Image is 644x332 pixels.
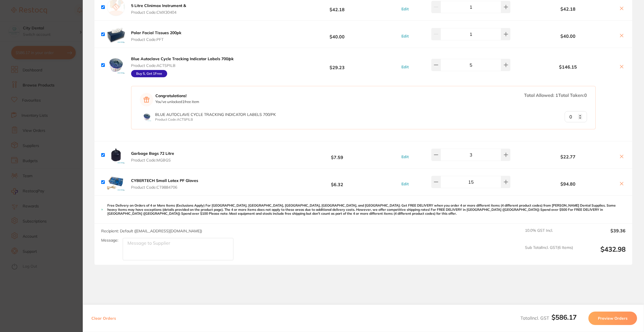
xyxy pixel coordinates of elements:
span: Total Incl. GST [520,315,577,321]
button: Edit [400,154,410,159]
span: 0 [584,92,587,98]
span: Product Code: ACTSPILB [131,63,234,68]
input: Qty [565,111,587,122]
span: 10.0 % GST Incl. [525,228,573,240]
span: Blue Autoclave Cycle Tracking Indicator Labels 700/pk [155,112,276,117]
b: $586.17 [551,313,577,321]
p: Free Delivery on Orders of 4 or More Items (Exclusions Apply) For [GEOGRAPHIC_DATA], [GEOGRAPHIC_... [107,204,626,216]
strong: Congratulations! [155,93,199,98]
button: Edit [400,181,410,186]
b: $22.77 [521,154,615,159]
b: $42.18 [521,6,615,11]
output: $39.36 [577,228,626,240]
span: Product Code: CT9884706 [131,185,198,190]
b: Polar Facial Tissues 200pk [131,30,181,35]
img: Blue Autoclave Cycle Tracking Indicator Labels 700/pk [143,113,151,121]
span: Product Code: MGBGS [131,158,174,162]
span: Product Code: CMX30404 [131,10,186,15]
b: $146.15 [521,64,615,69]
button: Edit [400,64,410,69]
b: $40.00 [285,29,390,39]
span: Sub Total Incl. GST ( 6 Items) [525,245,573,261]
button: Garbage Bags 72 Litre Product Code:MGBGS [129,151,176,163]
b: $40.00 [521,34,615,39]
button: Edit [400,34,410,39]
div: Total Allowed: Total Taken: [524,93,587,97]
b: $6.32 [285,177,390,187]
output: $432.98 [577,245,626,261]
span: Recipient: Default ( [EMAIL_ADDRESS][DOMAIN_NAME] ) [101,228,202,233]
button: 5 Litre Clinimax Instrument & Product Code:CMX30404 [129,3,188,15]
button: Polar Facial Tissues 200pk Product Code:PFT [129,30,183,42]
b: $29.23 [285,60,390,70]
button: Clear Orders [90,312,118,325]
b: $94.80 [521,181,615,186]
span: 1 [555,92,558,98]
b: $42.18 [285,2,390,12]
img: MjB3Z3Z0dA [107,56,125,74]
img: bTh4Zmt3bw [107,146,125,164]
b: $7.59 [285,150,390,160]
button: CYBERTECH Small Latex PF Gloves Product Code:CT9884706 [129,178,200,190]
p: Product Code: ACTSPILB [155,118,276,121]
p: You've unlocked 1 free item [155,100,199,104]
img: ajZhOWNzaw [107,173,125,191]
div: Buy 5, Get 1 Free [131,70,167,77]
b: 5 Litre Clinimax Instrument & [131,3,186,8]
label: Message: [101,238,118,243]
b: Blue Autoclave Cycle Tracking Indicator Labels 700/pk [131,56,234,61]
button: Blue Autoclave Cycle Tracking Indicator Labels 700/pk Product Code:ACTSPILB Buy 5, Get 1Free [129,56,235,78]
span: Product Code: PFT [131,37,181,42]
button: Preview Orders [588,312,637,325]
b: CYBERTECH Small Latex PF Gloves [131,178,198,183]
img: MHB5bXlhdg [107,25,125,43]
button: Edit [400,6,410,11]
b: Garbage Bags 72 Litre [131,151,174,156]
